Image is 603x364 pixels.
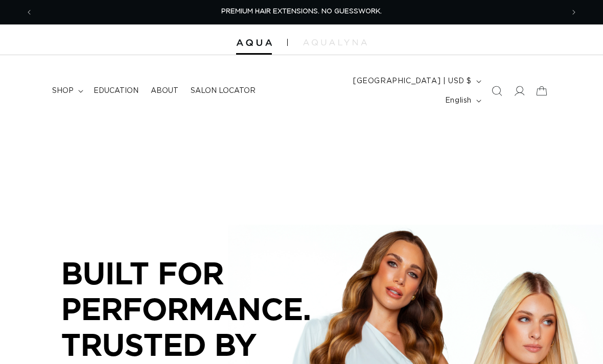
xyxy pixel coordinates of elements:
[191,86,256,95] span: Salon Locator
[145,80,184,102] a: About
[87,80,145,102] a: Education
[439,91,485,110] button: English
[347,71,485,91] button: [GEOGRAPHIC_DATA] | USD $
[485,80,508,102] summary: Search
[353,76,472,87] span: [GEOGRAPHIC_DATA] | USD $
[52,86,74,95] span: shop
[303,39,367,45] img: aqualyna.com
[221,8,382,15] span: PREMIUM HAIR EXTENSIONS. NO GUESSWORK.
[18,3,40,22] button: Previous announcement
[236,39,272,46] img: Aqua Hair Extensions
[151,86,178,95] span: About
[563,3,585,22] button: Next announcement
[184,80,262,102] a: Salon Locator
[94,86,138,95] span: Education
[46,80,87,102] summary: shop
[445,95,472,106] span: English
